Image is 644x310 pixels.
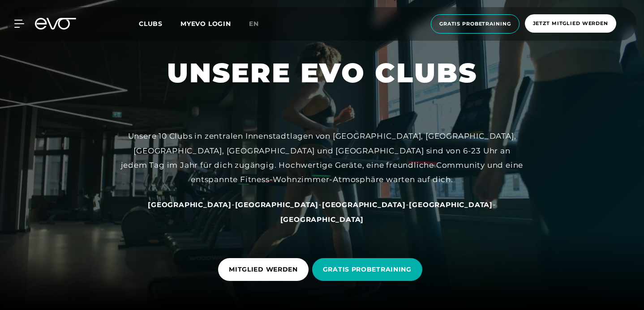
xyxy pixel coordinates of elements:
[235,200,319,209] a: [GEOGRAPHIC_DATA]
[167,55,477,90] h1: UNSERE EVO CLUBS
[120,129,524,187] div: Unsere 10 Clubs in zentralen Innenstadtlagen von [GEOGRAPHIC_DATA], [GEOGRAPHIC_DATA], [GEOGRAPHI...
[280,215,364,224] a: [GEOGRAPHIC_DATA]
[148,200,232,209] a: [GEOGRAPHIC_DATA]
[323,265,412,274] span: GRATIS PROBETRAINING
[120,197,524,226] div: - - - -
[229,265,298,274] span: MITGLIED WERDEN
[522,14,619,34] a: Jetzt Mitglied werden
[249,20,259,28] span: en
[139,19,180,28] a: Clubs
[139,20,163,28] span: Clubs
[439,20,511,28] span: Gratis Probetraining
[533,20,608,27] span: Jetzt Mitglied werden
[428,14,522,34] a: Gratis Probetraining
[409,200,493,209] a: [GEOGRAPHIC_DATA]
[180,20,231,28] a: MYEVO LOGIN
[249,19,270,29] a: en
[322,200,406,209] a: [GEOGRAPHIC_DATA]
[312,251,426,288] a: GRATIS PROBETRAINING
[218,251,312,288] a: MITGLIED WERDEN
